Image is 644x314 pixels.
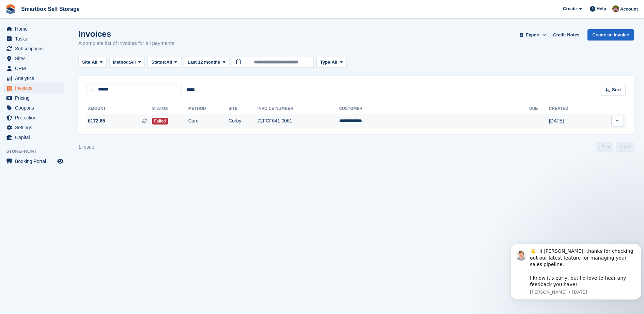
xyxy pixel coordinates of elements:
p: A complete list of invoices for all payments [78,39,174,47]
a: menu [3,73,64,83]
th: Method [188,103,229,114]
span: Storefront [6,148,68,155]
span: Export [526,32,540,38]
a: menu [3,83,64,93]
span: Capital [15,133,56,142]
a: menu [3,123,64,132]
span: Status: [151,59,166,66]
th: Customer [339,103,529,114]
button: Method: All [109,57,145,68]
a: menu [3,133,64,142]
a: Smartbox Self Storage [18,3,82,15]
img: stora-icon-8386f47178a22dfd0bd8f6a31ec36ba5ce8667c1dd55bd0f319d3a0aa187defe.svg [5,4,16,14]
span: Sort [612,86,621,93]
span: Sites [15,54,56,63]
th: Due [529,103,549,114]
td: Card [188,114,229,128]
span: Booking Portal [15,156,56,166]
th: Status [152,103,188,114]
span: All [167,59,172,66]
th: Created [549,103,593,114]
button: Type: All [316,57,346,68]
span: Analytics [15,73,56,83]
span: Home [15,24,56,34]
span: Invoices [15,83,56,93]
a: Previous [596,142,613,152]
nav: Page [594,142,635,152]
td: Corby [229,114,257,128]
span: Coupons [15,103,56,113]
h1: Invoices [78,29,174,38]
a: menu [3,24,64,34]
button: Export [518,29,548,40]
span: Site: [82,59,92,66]
span: Pricing [15,93,56,103]
img: Kayleigh Devlin [612,5,619,12]
button: Status: All [147,57,181,68]
a: Preview store [56,157,64,165]
span: Settings [15,123,56,132]
a: Create an Invoice [587,29,634,40]
td: [DATE] [549,114,593,128]
a: menu [3,156,64,166]
a: menu [3,54,64,63]
span: All [130,59,136,66]
a: Credit Notes [550,29,582,40]
span: Last 12 months [188,59,220,66]
button: Site: All [78,57,107,68]
a: menu [3,64,64,73]
div: 1 result [78,144,94,151]
span: £172.65 [88,117,105,125]
span: All [332,59,337,66]
span: CRM [15,64,56,73]
iframe: Intercom notifications message [508,240,644,311]
span: Protection [15,113,56,122]
a: menu [3,34,64,44]
a: menu [3,93,64,103]
span: Subscriptions [15,44,56,53]
span: All [92,59,97,66]
button: Last 12 months [184,57,229,68]
span: Create [563,5,577,12]
span: Account [620,6,638,13]
span: Help [597,5,606,12]
th: Amount [87,103,152,114]
a: menu [3,44,64,53]
th: Invoice Number [257,103,339,114]
a: menu [3,103,64,113]
a: Next [616,142,634,152]
span: Method: [113,59,130,66]
span: Type: [320,59,332,66]
a: menu [3,113,64,122]
span: Failed [152,118,168,125]
span: Tasks [15,34,56,44]
th: Site [229,103,257,114]
td: 72FCF641-0061 [257,114,339,128]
